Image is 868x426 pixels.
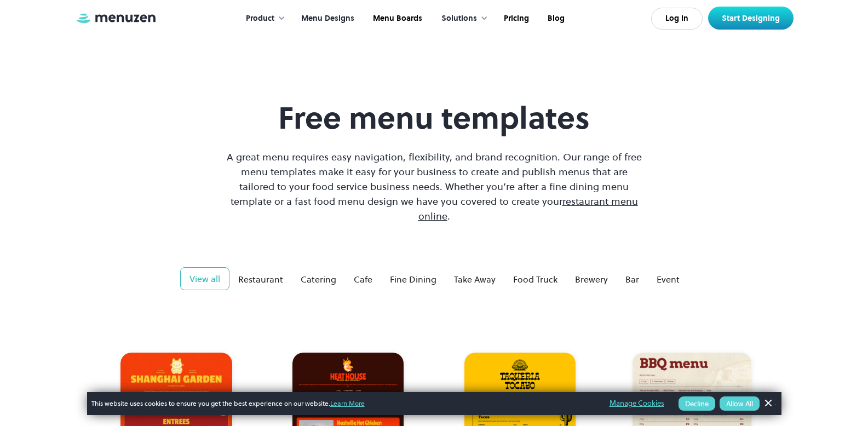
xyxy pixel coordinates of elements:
div: View all [189,272,220,285]
a: Log In [651,8,703,30]
div: Solutions [441,13,477,25]
div: Product [235,2,291,36]
a: Pricing [493,2,537,36]
div: Catering [301,273,336,286]
a: Learn More [330,399,365,408]
div: Food Truck [513,273,557,286]
h1: Free menu templates [224,100,645,136]
a: Start Designing [708,7,794,30]
div: Product [246,13,274,25]
div: Restaurant [238,273,283,286]
a: Blog [537,2,573,36]
div: Fine Dining [390,273,436,286]
a: Menu Designs [291,2,363,36]
p: A great menu requires easy navigation, flexibility, and brand recognition. Our range of free menu... [224,149,645,223]
div: Event [657,273,680,286]
div: Take Away [454,273,496,286]
a: Manage Cookies [610,398,664,410]
a: Menu Boards [363,2,430,36]
a: Dismiss Banner [760,395,776,412]
div: Bar [625,273,639,286]
button: Allow All [720,396,760,411]
div: Solutions [430,2,493,36]
div: Cafe [354,273,372,286]
div: Brewery [575,273,608,286]
span: This website uses cookies to ensure you get the best experience on our website. [91,399,594,408]
button: Decline [679,396,715,411]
